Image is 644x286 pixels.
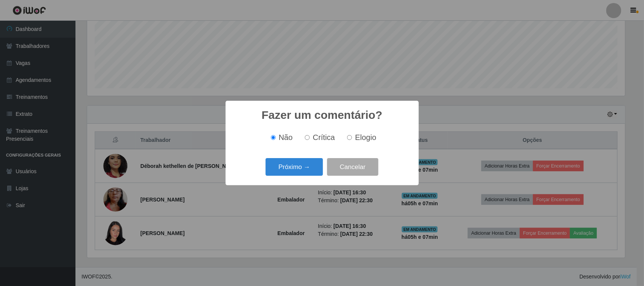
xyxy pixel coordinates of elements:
[279,133,293,141] span: Não
[327,158,378,176] button: Cancelar
[305,135,310,140] input: Crítica
[313,133,335,141] span: Crítica
[355,133,376,141] span: Elogio
[271,135,276,140] input: Não
[261,108,382,122] h2: Fazer um comentário?
[347,135,352,140] input: Elogio
[266,158,323,176] button: Próximo →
